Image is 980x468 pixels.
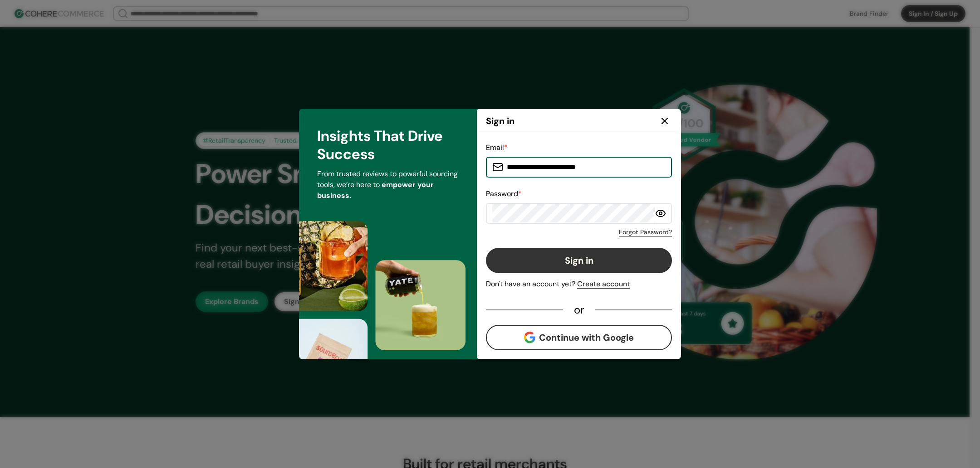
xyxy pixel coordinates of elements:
[619,227,672,237] a: Forgot Password?
[486,248,672,273] button: Sign in
[486,325,672,350] button: Continue with Google
[486,114,514,128] h2: Sign in
[486,143,508,152] label: Email
[317,169,459,201] p: From trusted reviews to powerful sourcing tools, we’re here to
[577,279,630,289] div: Create account
[563,306,595,314] div: or
[317,127,459,163] h3: Insights That Drive Success
[486,279,672,289] div: Don't have an account yet?
[486,189,522,198] label: Password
